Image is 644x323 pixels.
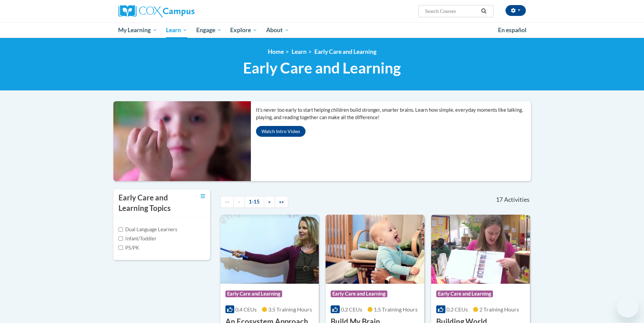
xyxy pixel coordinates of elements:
img: Course Logo [326,215,424,284]
a: Early Care and Learning [314,48,376,55]
a: Previous [234,196,245,208]
a: Home [268,48,284,55]
a: About [262,22,294,38]
span: Learn [166,26,187,34]
a: Learn [162,22,192,38]
input: Checkbox for Options [118,245,123,250]
a: Begining [220,196,234,208]
span: » [268,199,271,204]
a: Explore [226,22,262,38]
label: Dual Language Learners [118,226,177,233]
span: 3.5 Training Hours [268,306,312,313]
div: Main menu [108,22,536,38]
a: Toggle collapse [201,193,205,200]
span: Activities [504,196,530,203]
span: Explore [230,26,257,34]
button: Watch Intro Video [256,126,306,137]
span: Early Care and Learning [243,59,401,77]
img: Cox Campus [118,5,195,17]
a: My Learning [114,22,162,38]
p: It’s never too early to start helping children build stronger, smarter brains. Learn how simple, ... [256,106,531,121]
span: Early Care and Learning [436,290,493,297]
span: En español [498,26,527,34]
a: Cox Campus [118,5,247,17]
a: Next [264,196,275,208]
span: My Learning [118,26,157,34]
img: Course Logo [220,215,319,284]
span: 0.4 CEUs [235,306,257,313]
img: Course Logo [431,215,530,284]
a: Engage [192,22,226,38]
a: 1-15 [244,196,264,208]
input: Search Courses [424,7,479,15]
span: Early Care and Learning [225,290,282,297]
span: »» [279,199,284,204]
span: 2 Training Hours [479,306,519,313]
input: Checkbox for Options [118,236,123,241]
h3: Early Care and Learning Topics [118,193,183,214]
span: 17 [496,196,503,203]
button: Search [479,7,489,15]
span: « [238,199,240,204]
span: Early Care and Learning [331,290,387,297]
span: «« [225,199,229,204]
a: End [275,196,288,208]
a: En español [494,23,531,37]
span: 0.2 CEUs [341,306,362,313]
span: 1.5 Training Hours [374,306,418,313]
label: PS/PK [118,244,139,252]
span: About [266,26,289,34]
input: Checkbox for Options [118,227,123,232]
iframe: Button to launch messaging window [617,296,639,318]
button: Account Settings [505,5,526,16]
a: Learn [292,48,307,55]
span: 0.2 CEUs [446,306,468,313]
label: Infant/Toddler [118,235,157,242]
span: Engage [196,26,222,34]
